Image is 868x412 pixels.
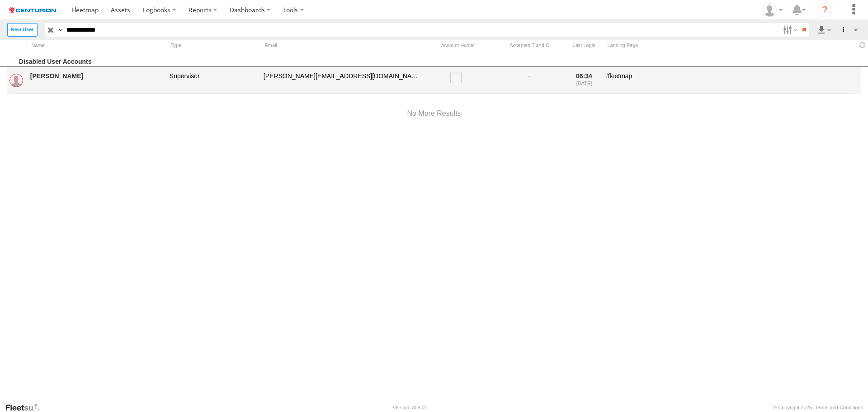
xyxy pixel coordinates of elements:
a: Terms and Conditions [815,405,863,410]
div: fleetmap [605,71,861,90]
span: Refresh [857,41,868,50]
div: John Maglantay [759,3,786,17]
div: 06:34 [DATE] [567,71,601,90]
a: [PERSON_NAME] [30,72,163,80]
i: ? [818,3,832,17]
img: logo.svg [9,7,56,13]
label: Create New User [7,23,38,36]
label: Search Query [57,23,64,36]
div: t.lowe@centurion.net.au [262,71,420,90]
div: Name [29,41,165,50]
label: Export results as... [816,23,832,36]
div: Last Login [567,41,601,50]
div: Landing Page [605,41,854,50]
div: © Copyright 2025 - [773,405,863,410]
div: Account Holder [424,41,492,50]
div: Email [262,41,420,50]
div: Type [168,41,259,50]
div: Supervisor [168,71,259,90]
a: Visit our Website [5,403,47,412]
div: Version: 308.01 [393,405,427,410]
label: Search Filter Options [779,23,799,36]
div: Has user accepted Terms and Conditions [495,41,563,50]
label: Read only [450,72,466,83]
